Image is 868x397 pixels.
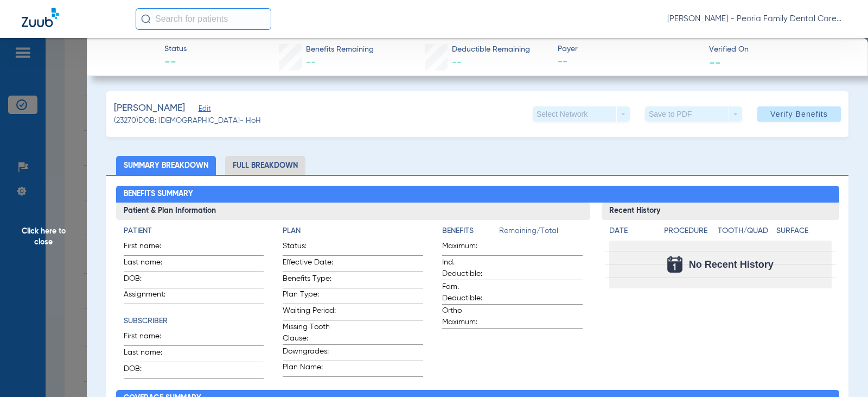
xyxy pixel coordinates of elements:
[124,257,177,272] span: Last name:
[124,347,177,362] span: Last name:
[124,316,264,327] h4: Subscriber
[558,55,699,69] span: --
[114,102,185,115] span: [PERSON_NAME]
[283,346,336,361] span: Downgrades:
[124,331,177,345] span: First name:
[225,156,305,175] li: Full Breakdown
[283,257,336,272] span: Effective Date:
[558,43,699,55] span: Payer
[283,241,336,255] span: Status:
[452,44,530,55] span: Deductible Remaining
[602,203,839,220] h3: Recent History
[442,241,495,255] span: Maximum:
[283,289,336,304] span: Plan Type:
[116,186,839,203] h2: Benefits Summary
[709,56,721,68] span: --
[664,225,713,241] app-breakdown-title: Procedure
[442,225,499,237] h4: Benefits
[609,225,655,237] h4: Date
[124,241,177,255] span: First name:
[442,281,495,304] span: Fam. Deductible:
[116,156,216,175] li: Summary Breakdown
[283,273,336,288] span: Benefits Type:
[164,55,187,71] span: --
[499,225,583,241] span: Remaining/Total
[306,58,316,67] span: --
[124,225,264,237] h4: Patient
[770,110,828,118] span: Verify Benefits
[283,225,423,237] h4: Plan
[124,289,177,304] span: Assignment:
[124,273,177,288] span: DOB:
[199,105,208,115] span: Edit
[141,14,151,24] img: Search Icon
[776,225,831,241] app-breakdown-title: Surface
[442,257,495,280] span: Ind. Deductible:
[718,225,773,237] h4: Tooth/Quad
[283,305,336,320] span: Waiting Period:
[283,362,336,376] span: Plan Name:
[114,115,261,127] span: (23270) DOB: [DEMOGRAPHIC_DATA] - HoH
[306,44,374,55] span: Benefits Remaining
[124,363,177,378] span: DOB:
[757,106,841,122] button: Verify Benefits
[452,58,462,67] span: --
[442,305,495,328] span: Ortho Maximum:
[689,259,774,270] span: No Recent History
[667,14,846,24] span: [PERSON_NAME] - Peoria Family Dental Care
[164,43,187,55] span: Status
[116,203,591,220] h3: Patient & Plan Information
[136,8,271,30] input: Search for patients
[22,8,59,27] img: Zuub Logo
[664,225,713,237] h4: Procedure
[609,225,655,241] app-breakdown-title: Date
[776,225,831,237] h4: Surface
[667,256,682,273] img: Calendar
[718,225,773,241] app-breakdown-title: Tooth/Quad
[709,44,851,55] span: Verified On
[283,322,336,344] span: Missing Tooth Clause:
[442,225,499,241] app-breakdown-title: Benefits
